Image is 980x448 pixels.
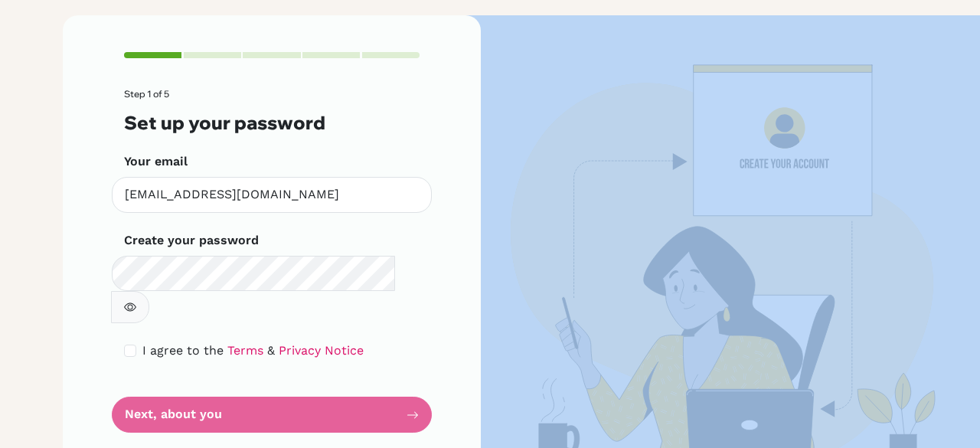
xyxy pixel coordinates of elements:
label: Create your password [124,231,259,250]
a: Terms [227,343,263,358]
label: Your email [124,152,188,171]
span: & [267,343,275,358]
span: I agree to the [142,343,224,358]
a: Privacy Notice [279,343,364,358]
h3: Set up your password [124,112,420,134]
span: Step 1 of 5 [124,88,169,100]
input: Insert your email* [112,177,432,213]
